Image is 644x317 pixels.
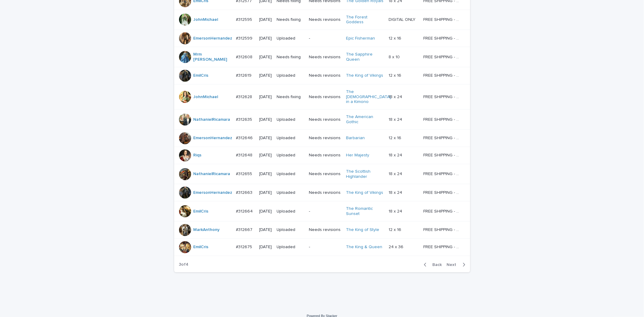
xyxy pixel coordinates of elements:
p: [DATE] [259,171,272,177]
p: 18 x 24 [389,208,403,214]
a: The Romantic Sunset [346,206,384,216]
a: NathanielRicamara [194,117,230,122]
p: Uploaded [277,136,304,141]
p: #312655 [236,170,254,177]
p: Uploaded [277,245,304,250]
p: [DATE] [259,73,272,78]
a: The Forest Goddess [346,15,384,25]
p: Uploaded [277,190,304,195]
a: JohnMichael [194,94,218,100]
p: FREE SHIPPING - preview in 1-2 business days, after your approval delivery will take 5-10 b.d. [423,208,461,214]
p: #312599 [236,35,254,41]
p: Needs revisions [309,55,341,60]
p: FREE SHIPPING - preview in 1-2 business days, after your approval delivery will take 5-10 b.d. [423,189,461,195]
p: [DATE] [259,153,272,158]
p: 18 x 24 [389,170,403,177]
p: Uploaded [277,153,304,158]
p: Uploaded [277,73,304,78]
p: [DATE] [259,227,272,232]
p: [DATE] [259,136,272,141]
a: The American Gothic [346,114,384,125]
a: EmilCris [194,245,209,250]
a: EmersonHernandez [194,136,232,141]
a: The King of Vikings [346,73,383,78]
p: [DATE] [259,209,272,214]
p: FREE SHIPPING - preview in 1-2 business days, after your approval delivery will take 5-10 b.d. [423,170,461,177]
tr: MarkAnthony #312667#312667 [DATE]UploadedNeeds revisionsThe King of Style 12 x 1612 x 16 FREE SHI... [174,221,470,239]
p: - [309,36,341,41]
p: Needs revisions [309,117,341,122]
a: The King of Style [346,227,379,232]
tr: EmilCris #312675#312675 [DATE]Uploaded-The King & Queen 24 x 3624 x 36 FREE SHIPPING - preview in... [174,239,470,256]
p: [DATE] [259,190,272,195]
a: The King & Queen [346,245,382,250]
p: #312664 [236,208,254,214]
p: [DATE] [259,36,272,41]
tr: JohnMichael #312595#312595 [DATE]Needs fixingNeeds revisionsThe Forest Goddess DIGITAL ONLYDIGITA... [174,10,470,30]
p: 18 x 24 [389,189,403,195]
p: 24 x 36 [389,243,405,250]
p: FREE SHIPPING - preview in 1-2 business days, after your approval delivery will take 5-10 b.d. [423,72,461,78]
tr: EmersonHernandez #312599#312599 [DATE]Uploaded-Epic Fisherman 12 x 1612 x 16 FREE SHIPPING - prev... [174,30,470,47]
p: Uploaded [277,36,304,41]
p: 18 x 24 [389,116,403,122]
button: Next [444,262,470,267]
a: The King of Vikings [346,190,383,195]
p: DIGITAL ONLY [389,16,417,22]
a: Barbarian [346,136,365,141]
p: #312628 [236,93,254,100]
a: The Sapphire Queen [346,52,384,62]
p: #312646 [236,134,254,141]
p: FREE SHIPPING - preview in 1-2 business days, after your approval delivery will take 5-10 b.d. [423,152,461,158]
p: #312608 [236,53,254,60]
tr: EmilCris #312664#312664 [DATE]Uploaded-The Romantic Sunset 18 x 2418 x 24 FREE SHIPPING - preview... [174,201,470,222]
tr: EmersonHernandez #312646#312646 [DATE]UploadedNeeds revisionsBarbarian 12 x 1612 x 16 FREE SHIPPI... [174,130,470,147]
p: FREE SHIPPING - preview in 1-2 business days, after your approval delivery will take 5-10 b.d. [423,134,461,141]
p: FREE SHIPPING - preview in 1-2 business days, after your approval delivery will take 5-10 b.d. [423,93,461,100]
a: EmilCris [194,73,209,78]
p: 12 x 16 [389,226,402,232]
p: Needs revisions [309,171,341,177]
p: #312675 [236,243,254,250]
p: - [309,245,341,250]
p: FREE SHIPPING - preview in 1-2 business days, after your approval delivery will take 5-10 b.d. [423,53,461,60]
p: #312635 [236,116,254,122]
tr: JohnMichael #312628#312628 [DATE]Needs fixingNeeds revisionsThe [DEMOGRAPHIC_DATA] in a Kimono 18... [174,84,470,109]
p: #312619 [236,72,253,78]
p: Uploaded [277,171,304,177]
p: 18 x 24 [389,93,403,100]
p: [DATE] [259,245,272,250]
p: #312595 [236,16,254,22]
p: FREE SHIPPING - preview in 1-2 business days, after your approval delivery will take 5-10 b.d. [423,243,461,250]
p: Uploaded [277,209,304,214]
span: Back [429,263,442,267]
p: FREE SHIPPING - preview in 1-2 business days, after your approval delivery will take 5-10 b.d. [423,116,461,122]
a: JohnMichael [194,17,218,22]
p: [DATE] [259,117,272,122]
p: 12 x 16 [389,72,402,78]
button: Back [419,262,444,267]
p: - [309,209,341,214]
p: Uploaded [277,117,304,122]
p: FREE SHIPPING - preview in 1-2 business days, after your approval delivery will take 5-10 b.d. [423,16,461,22]
p: Needs revisions [309,17,341,22]
p: #312663 [236,189,254,195]
p: [DATE] [259,94,272,100]
tr: EmersonHernandez #312663#312663 [DATE]UploadedNeeds revisionsThe King of Vikings 18 x 2418 x 24 F... [174,184,470,201]
p: 18 x 24 [389,152,403,158]
p: Needs revisions [309,136,341,141]
tr: NathanielRicamara #312635#312635 [DATE]UploadedNeeds revisionsThe American Gothic 18 x 2418 x 24 ... [174,110,470,130]
p: Needs fixing [277,17,304,22]
p: FREE SHIPPING - preview in 1-2 business days, after your approval delivery will take 5-10 b.d. [423,226,461,232]
p: 8 x 10 [389,53,401,60]
p: Needs revisions [309,73,341,78]
tr: Riqs #312648#312648 [DATE]UploadedNeeds revisionsHer Majesty 18 x 2418 x 24 FREE SHIPPING - previ... [174,147,470,164]
a: Mrm [PERSON_NAME] [194,52,231,62]
p: #312667 [236,226,254,232]
a: The [DEMOGRAPHIC_DATA] in a Kimono [346,89,391,104]
p: 12 x 16 [389,35,402,41]
p: FREE SHIPPING - preview in 1-2 business days, after your approval delivery will take 5-10 b.d. [423,35,461,41]
tr: EmilCris #312619#312619 [DATE]UploadedNeeds revisionsThe King of Vikings 12 x 1612 x 16 FREE SHIP... [174,67,470,84]
p: [DATE] [259,17,272,22]
p: Needs revisions [309,227,341,232]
